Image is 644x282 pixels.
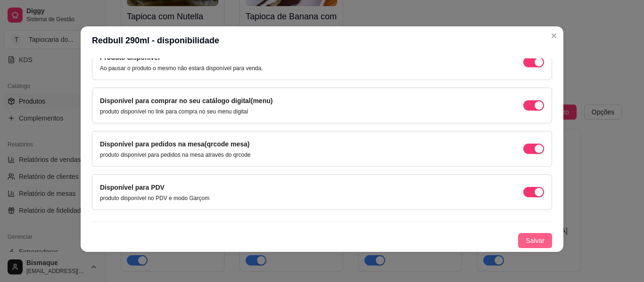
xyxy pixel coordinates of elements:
button: Salvar [518,233,552,248]
label: Disponível para comprar no seu catálogo digital(menu) [100,97,272,105]
label: Disponível para pedidos na mesa(qrcode mesa) [100,140,249,148]
p: Ao pausar o produto o mesmo não estará disponível para venda. [100,64,263,72]
p: produto disponível para pedidos na mesa através do qrcode [100,151,251,159]
button: Close [546,28,561,43]
p: produto disponível no link para compra no seu menu digital [100,108,272,115]
header: Redbull 290ml - disponibilidade [81,26,563,55]
label: Disponível para PDV [100,184,165,191]
span: Salvar [526,235,545,246]
p: produto disponível no PDV e modo Garçom [100,194,209,202]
